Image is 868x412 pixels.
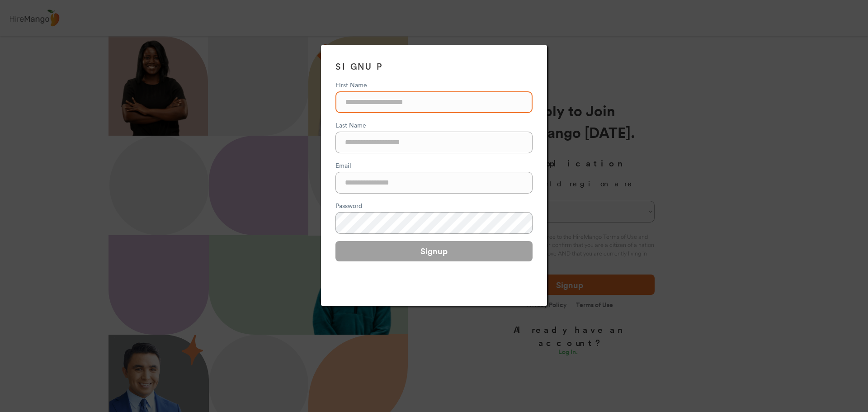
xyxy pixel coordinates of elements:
[335,161,533,170] div: Email
[335,201,533,210] div: Password
[335,241,533,261] button: Signup
[335,80,533,90] div: First Name
[335,120,533,130] div: Last Name
[335,60,533,73] h3: SIGNUP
